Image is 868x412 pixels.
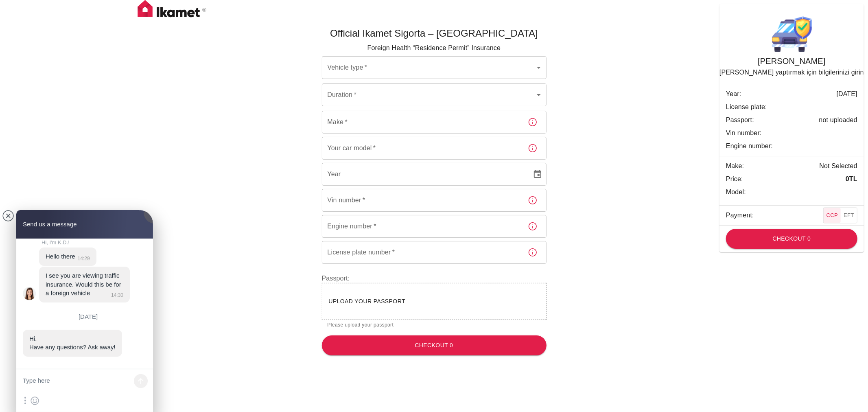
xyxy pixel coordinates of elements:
[16,313,160,320] jdiv: [DATE]
[322,163,526,186] input: YYYY
[23,330,122,357] jdiv: 11.09.25 18:14:54
[329,298,406,305] span: Upload your passport
[39,267,130,302] jdiv: 28.07.25 14:30:12
[726,141,844,151] span: Engine number:
[322,274,547,283] label: Passport:
[726,89,844,99] span: Year:
[322,27,547,40] h5: Official Ikamet Sigorta – [GEOGRAPHIC_DATA]
[819,115,857,125] p: not uploaded
[46,253,75,260] jdiv: Hello there
[75,256,90,261] jdiv: 14:29
[42,239,148,245] jdiv: Hi, I'm K.D.!
[46,272,123,296] jdiv: I see you are viewing traffic insurance. Would this be for a foreign vehicle
[846,174,857,184] p: 0 TL
[322,335,547,355] button: Checkout 0
[322,56,547,79] div: ​
[758,55,825,68] h6: [PERSON_NAME]
[322,83,547,106] div: ​
[529,166,546,182] button: Choose date
[726,174,844,184] span: Price:
[726,115,844,125] span: Passport:
[726,187,844,197] span: Model:
[837,89,857,99] p: [DATE]
[719,68,864,77] p: [PERSON_NAME] yaptırmak için bilgilerinizi girin
[39,248,96,266] jdiv: 28.07.25 14:29:53
[726,161,844,171] span: Make:
[29,335,116,351] jdiv: Hi. Have any questions? Ask away!
[109,292,123,298] jdiv: 14:30
[824,208,841,223] button: CCP
[726,128,844,138] span: Vin number:
[726,229,857,249] button: Checkout 0
[23,287,36,300] jdiv: Hi, I'm K.D.!
[726,102,844,112] span: License plate:
[820,161,857,171] p: Not Selected
[726,210,844,220] span: Payment:
[322,43,547,53] p: Foreign Health “Residence Permit” Insurance
[840,208,857,223] button: EFT
[328,321,541,329] p: Please upload your passport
